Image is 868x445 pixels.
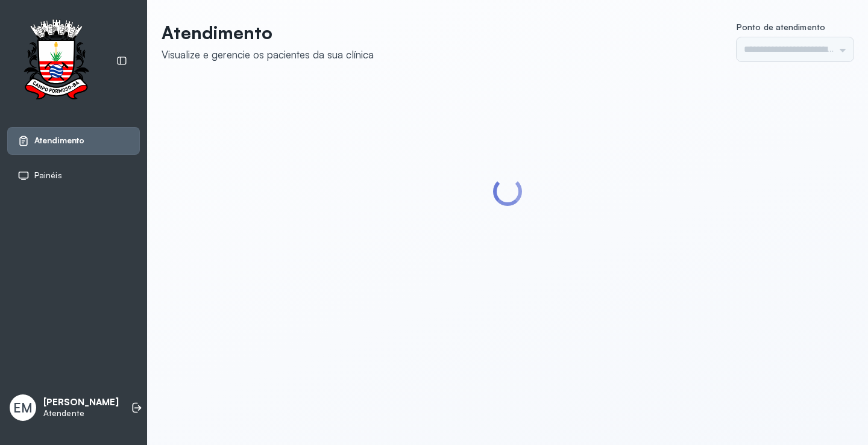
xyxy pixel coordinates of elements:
[34,170,62,181] span: Painéis
[162,48,374,61] div: Visualize e gerencie os pacientes da sua clínica
[13,19,99,103] img: Logotipo do estabelecimento
[737,22,825,32] span: Ponto de atendimento
[43,397,119,408] p: [PERSON_NAME]
[43,408,119,419] p: Atendente
[17,135,130,147] a: Atendimento
[162,22,374,43] p: Atendimento
[34,135,84,146] span: Atendimento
